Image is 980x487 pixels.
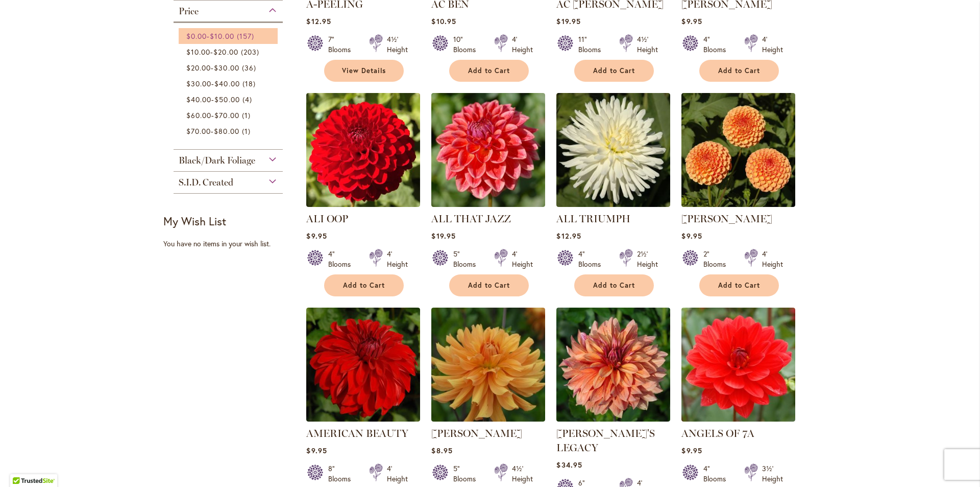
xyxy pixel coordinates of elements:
a: ANGELS OF 7A [681,414,795,424]
div: 5" Blooms [453,463,482,484]
img: ALL THAT JAZZ [431,93,545,207]
a: ALL TRIUMPH [556,213,630,225]
span: $9.95 [306,231,327,241]
div: You have no items in your wish list. [163,239,300,249]
div: 7" Blooms [328,34,357,55]
a: $60.00-$70.00 1 [186,110,273,121]
button: Add to Cart [324,274,404,296]
a: $70.00-$80.00 1 [186,126,273,136]
div: 4½' Height [387,34,408,55]
button: Add to Cart [699,274,779,296]
span: Add to Cart [343,281,385,290]
span: - [186,110,239,120]
div: 4" Blooms [703,463,732,484]
span: 1 [242,110,253,121]
span: $12.95 [306,16,331,26]
img: ANGELS OF 7A [681,308,795,422]
span: - [186,31,234,41]
a: ALL TRIUMPH [556,199,670,209]
a: AMERICAN BEAUTY [306,427,408,439]
a: $40.00-$50.00 4 [186,94,273,105]
button: Add to Cart [699,60,779,82]
span: $34.95 [556,460,582,470]
span: Add to Cart [593,281,635,290]
a: AMBER QUEEN [681,199,795,209]
div: 4" Blooms [328,249,357,269]
button: Add to Cart [574,274,654,296]
span: 203 [241,47,262,57]
div: 4' Height [512,34,533,55]
span: 157 [237,31,257,41]
span: $70.00 [214,110,239,120]
span: $19.95 [431,231,455,241]
a: View Details [324,60,404,82]
span: - [186,95,240,104]
div: 2" Blooms [703,249,732,269]
span: Add to Cart [593,66,635,75]
span: $30.00 [186,79,211,88]
span: 36 [242,62,259,73]
a: AMERICAN BEAUTY [306,414,420,424]
a: $0.00-$10.00 157 [186,31,273,41]
button: Add to Cart [449,274,529,296]
div: 4" Blooms [703,34,732,55]
div: 4' Height [387,463,408,484]
div: 4' Height [387,249,408,269]
div: 4½' Height [637,34,658,55]
a: $30.00-$40.00 18 [186,78,273,89]
span: $40.00 [214,79,239,88]
span: $30.00 [214,63,239,73]
span: - [186,126,239,136]
span: - [186,79,240,88]
span: $9.95 [681,16,702,26]
strong: My Wish List [163,214,226,228]
a: ALL THAT JAZZ [431,199,545,209]
div: 2½' Height [637,249,658,269]
span: $12.95 [556,231,581,241]
span: 4 [242,94,255,105]
a: [PERSON_NAME] [681,213,772,225]
span: $50.00 [214,95,239,104]
span: $80.00 [214,126,239,136]
img: AMBER QUEEN [681,93,795,207]
img: Andy's Legacy [556,308,670,422]
span: - [186,47,238,57]
a: $10.00-$20.00 203 [186,47,273,57]
span: $8.95 [431,446,452,455]
img: ALL TRIUMPH [556,93,670,207]
div: 5" Blooms [453,249,482,269]
a: [PERSON_NAME] [431,427,522,439]
span: Add to Cart [468,66,510,75]
button: Add to Cart [449,60,529,82]
span: Add to Cart [718,281,760,290]
div: 3½' Height [762,463,783,484]
button: Add to Cart [574,60,654,82]
div: 4½' Height [512,463,533,484]
span: $70.00 [186,126,211,136]
span: $10.95 [431,16,456,26]
div: 4' Height [762,34,783,55]
a: ANGELS OF 7A [681,427,754,439]
span: Price [179,6,199,17]
span: S.I.D. Created [179,177,233,188]
span: $0.00 [186,31,207,41]
div: 4' Height [762,249,783,269]
span: $19.95 [556,16,580,26]
div: 11" Blooms [578,34,607,55]
span: - [186,63,239,73]
div: 8" Blooms [328,463,357,484]
img: ANDREW CHARLES [431,308,545,422]
div: 10" Blooms [453,34,482,55]
a: [PERSON_NAME]'S LEGACY [556,427,655,454]
span: View Details [342,66,386,75]
span: $10.00 [186,47,210,57]
a: ALL THAT JAZZ [431,213,511,225]
span: $9.95 [306,446,327,455]
a: $20.00-$30.00 36 [186,62,273,73]
a: ALI OOP [306,199,420,209]
span: Black/Dark Foliage [179,155,255,166]
span: Add to Cart [718,66,760,75]
div: 4" Blooms [578,249,607,269]
a: ANDREW CHARLES [431,414,545,424]
span: $60.00 [186,110,211,120]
